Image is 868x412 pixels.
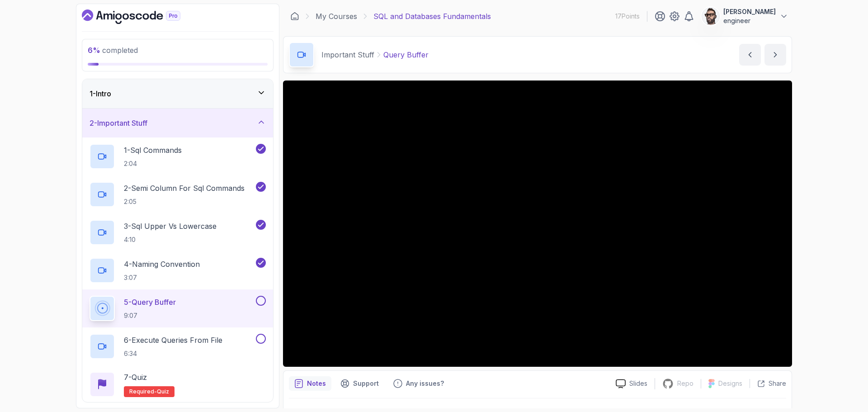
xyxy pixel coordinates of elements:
h3: 2 - Important Stuff [90,118,147,128]
button: 6-Execute Queries From File6:34 [90,334,266,359]
p: Slides [629,379,647,388]
p: 2 - Semi Column For Sql Commands [124,183,245,194]
p: 9:07 [124,311,176,320]
button: Share [750,379,786,388]
button: Feedback button [388,376,449,391]
span: quiz [157,388,169,395]
p: Designs [718,379,742,388]
p: 17 Points [615,12,640,21]
button: 5-Query Buffer9:07 [90,296,266,321]
p: Share [769,379,786,388]
button: 1-Sql Commands2:04 [90,144,266,169]
p: Notes [307,379,326,388]
p: 3 - Sql Upper Vs Lowercase [124,221,217,232]
p: 2:05 [124,197,245,206]
span: Required- [129,388,157,395]
p: 2:04 [124,159,182,168]
p: 6:34 [124,349,222,358]
p: [PERSON_NAME] [723,7,776,16]
p: Query Buffer [383,49,429,60]
span: completed [88,46,138,55]
button: 7-QuizRequired-quiz [90,372,266,397]
span: 6 % [88,46,100,55]
img: user profile image [702,8,719,25]
p: Any issues? [406,379,444,388]
p: 7 - Quiz [124,372,147,383]
a: Dashboard [82,9,201,24]
iframe: 5 - Query Buffer [283,81,792,367]
p: Repo [677,379,693,388]
p: 5 - Query Buffer [124,297,176,308]
button: Support button [335,376,384,391]
h3: 1 - Intro [90,88,111,99]
button: 3-Sql Upper Vs Lowercase4:10 [90,220,266,245]
button: 4-Naming Convention3:07 [90,258,266,283]
button: 1-Intro [82,79,273,108]
p: 4 - Naming Convention [124,259,200,270]
a: Slides [609,379,655,388]
p: Important Stuff [321,49,374,60]
button: 2-Important Stuff [82,109,273,137]
button: next content [764,44,786,66]
a: My Courses [316,11,357,22]
button: previous content [739,44,761,66]
button: 2-Semi Column For Sql Commands2:05 [90,182,266,207]
p: 4:10 [124,235,217,244]
a: Dashboard [290,12,299,21]
button: user profile image[PERSON_NAME]engineer [702,7,788,25]
p: 6 - Execute Queries From File [124,335,222,346]
p: 1 - Sql Commands [124,145,182,156]
p: Support [353,379,379,388]
button: notes button [289,376,331,391]
p: SQL and Databases Fundamentals [373,11,491,22]
p: engineer [723,16,776,25]
p: 3:07 [124,273,200,282]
